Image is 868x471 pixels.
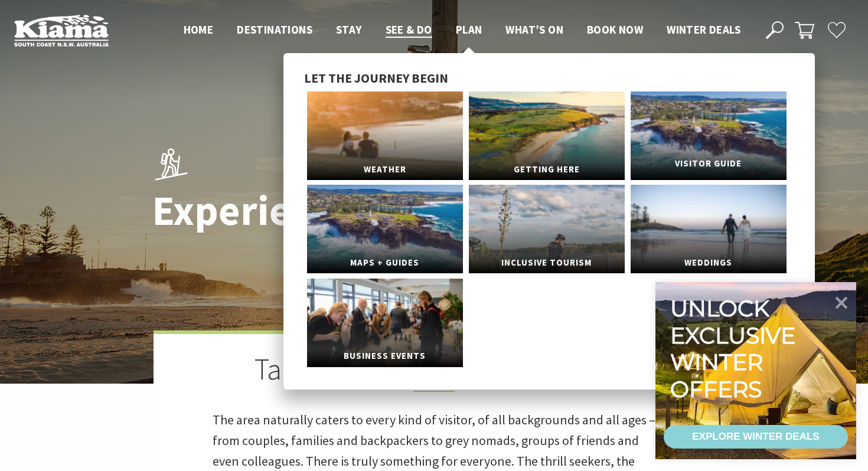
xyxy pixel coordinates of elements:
[307,159,463,181] span: Weather
[172,21,752,40] nav: Main Menu
[152,188,486,234] h1: Experience
[304,70,448,86] span: Let the journey begin
[307,345,463,367] span: Business Events
[336,22,362,37] span: Stay
[631,153,787,175] span: Visitor Guide
[307,252,463,274] span: Maps + Guides
[14,14,109,47] img: Kiama Logo
[184,22,214,37] span: Home
[505,22,563,37] span: What’s On
[664,425,848,449] a: EXPLORE WINTER DEALS
[237,22,312,37] span: Destinations
[587,22,643,37] span: Book now
[456,22,482,37] span: Plan
[213,352,655,392] h2: Take your pick, take your time
[631,252,787,274] span: Weddings
[469,252,625,274] span: Inclusive Tourism
[386,22,432,37] span: See & Do
[692,425,819,449] div: EXPLORE WINTER DEALS
[469,159,625,181] span: Getting Here
[667,22,740,37] span: Winter Deals
[670,295,801,403] div: Unlock exclusive winter offers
